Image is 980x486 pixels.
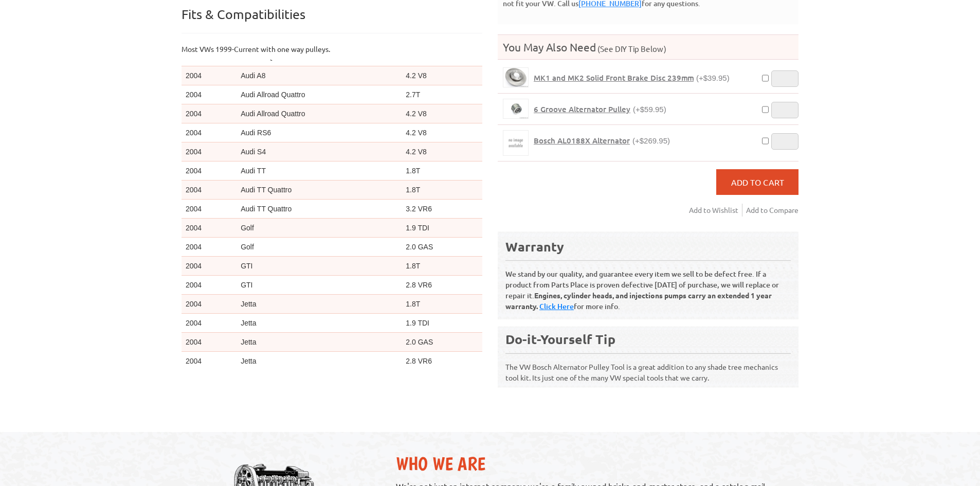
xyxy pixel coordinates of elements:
[534,104,630,114] span: 6 Groove Alternator Pulley
[534,73,730,83] a: MK1 and MK2 Solid Front Brake Disc 239mm(+$39.95)
[731,177,784,187] span: Add to Cart
[534,104,666,114] a: 6 Groove Alternator Pulley(+$59.95)
[237,66,402,85] td: Audi A8
[237,295,402,314] td: Jetta
[182,200,237,219] td: 2004
[402,352,482,371] td: 2.8 VR6
[237,219,402,238] td: Golf
[182,85,237,104] td: 2004
[182,142,237,161] td: 2004
[237,123,402,142] td: Audi RS6
[402,142,482,161] td: 4.2 V8
[402,123,482,142] td: 4.2 V8
[505,291,772,311] b: Engines, cylinder heads, and injections pumps carry an extended 1 year warranty.
[498,40,798,54] h4: You May Also Need
[182,219,237,238] td: 2004
[505,353,791,383] p: The VW Bosch Alternator Pulley Tool is a great addition to any shade tree mechanics tool kit. Its...
[237,104,402,123] td: Audi Allroad Quattro
[182,66,237,85] td: 2004
[237,257,402,276] td: GTI
[237,333,402,352] td: Jetta
[237,85,402,104] td: Audi Allroad Quattro
[534,73,694,83] span: MK1 and MK2 Solid Front Brake Disc 239mm
[402,161,482,181] td: 1.8T
[689,204,742,217] a: Add to Wishlist
[237,200,402,219] td: Audi TT Quattro
[402,85,482,104] td: 2.7T
[402,276,482,295] td: 2.8 VR6
[182,104,237,123] td: 2004
[182,352,237,371] td: 2004
[237,276,402,295] td: GTI
[402,238,482,257] td: 2.0 GAS
[237,314,402,333] td: Jetta
[402,257,482,276] td: 1.8T
[632,136,670,145] span: (+$269.95)
[237,238,402,257] td: Golf
[182,44,482,55] p: Most VWs 1999-Current with one way pulleys.
[182,6,482,33] p: Fits & Compatibilities
[237,161,402,181] td: Audi TT
[503,131,528,155] img: Bosch AL0188X Alternator
[503,68,528,87] img: MK1 and MK2 Solid Front Brake Disc 239mm
[505,260,791,312] p: We stand by our quality, and guarantee every item we sell to be defect free. If a product from Pa...
[396,453,788,475] h2: Who We Are
[237,142,402,161] td: Audi S4
[402,295,482,314] td: 1.8T
[503,99,528,118] img: 6 Groove Alternator Pulley
[716,169,798,195] button: Add to Cart
[402,181,482,200] td: 1.8T
[182,161,237,181] td: 2004
[237,352,402,371] td: Jetta
[503,130,529,156] a: Bosch AL0188X Alternator
[402,200,482,219] td: 3.2 VR6
[402,104,482,123] td: 4.2 V8
[182,181,237,200] td: 2004
[402,314,482,333] td: 1.9 TDI
[503,99,529,119] a: 6 Groove Alternator Pulley
[596,44,666,53] span: (See DIY Tip Below)
[539,301,574,311] a: Click Here
[534,135,630,146] span: Bosch AL0188X Alternator
[182,295,237,314] td: 2004
[505,238,791,255] div: Warranty
[746,204,798,217] a: Add to Compare
[696,74,730,82] span: (+$39.95)
[402,219,482,238] td: 1.9 TDI
[182,238,237,257] td: 2004
[503,67,529,87] a: MK1 and MK2 Solid Front Brake Disc 239mm
[182,257,237,276] td: 2004
[402,66,482,85] td: 4.2 V8
[182,123,237,142] td: 2004
[182,314,237,333] td: 2004
[534,136,670,146] a: Bosch AL0188X Alternator(+$269.95)
[633,105,666,114] span: (+$59.95)
[182,333,237,352] td: 2004
[505,331,615,347] b: Do-it-Yourself Tip
[237,181,402,200] td: Audi TT Quattro
[182,276,237,295] td: 2004
[402,333,482,352] td: 2.0 GAS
